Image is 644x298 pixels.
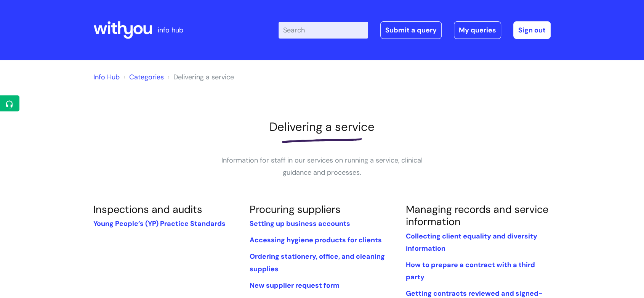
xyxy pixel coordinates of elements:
h1: Delivering a service [93,120,551,134]
a: How to prepare a contract with a third party [406,260,535,282]
a: Young People’s (YP) Practice Standards [93,219,226,228]
a: Procuring suppliers [250,203,341,216]
p: Information for staff in our services on running a service, clinical guidance and processes. [208,154,436,179]
li: Solution home [122,71,164,83]
input: Search [279,22,368,39]
a: Inspections and audits [93,203,202,216]
a: Setting up business accounts [250,219,350,228]
a: Sign out [513,21,551,39]
p: info hub [158,24,183,36]
div: | - [279,21,551,39]
a: Ordering stationery, office, and cleaning supplies [250,252,385,273]
a: Managing records and service information [406,203,548,228]
a: Accessing hygiene products for clients [250,235,382,245]
a: Categories [129,72,164,82]
li: Delivering a service [166,71,234,83]
a: My queries [454,21,501,39]
a: Collecting client equality and diversity information [406,232,537,253]
a: Info Hub [93,72,120,82]
a: New supplier request form [250,281,340,290]
a: Submit a query [380,21,442,39]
